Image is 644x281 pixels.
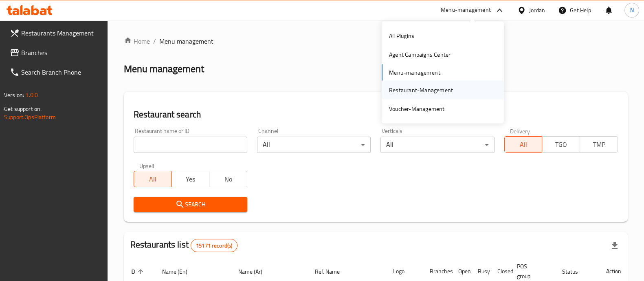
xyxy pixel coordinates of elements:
[3,43,108,62] a: Branches
[4,90,24,100] span: Version:
[4,104,42,114] span: Get support on:
[3,23,108,43] a: Restaurants Management
[583,139,615,150] span: TMP
[605,236,624,255] div: Export file
[134,197,247,212] button: Search
[21,48,101,58] span: Branches
[25,90,38,100] span: 1.0.0
[137,173,169,185] span: All
[21,28,101,38] span: Restaurants Management
[209,171,247,187] button: No
[171,171,209,187] button: Yes
[562,267,589,277] span: Status
[257,137,371,153] div: All
[162,267,198,277] span: Name (En)
[175,173,206,185] span: Yes
[124,36,150,46] a: Home
[134,137,247,153] input: Search for restaurant name or ID..
[389,50,451,59] div: Agent Campaigns Center
[315,267,350,277] span: Ref. Name
[441,5,491,15] div: Menu-management
[153,36,156,46] li: /
[529,6,545,15] div: Jordan
[134,171,172,187] button: All
[542,136,580,153] button: TGO
[134,108,618,121] h2: Restaurant search
[130,267,146,277] span: ID
[510,128,530,134] label: Delivery
[140,199,241,210] span: Search
[517,261,546,281] span: POS group
[124,62,204,75] h2: Menu management
[389,85,453,94] div: Restaurant-Management
[130,239,238,252] h2: Restaurants list
[630,6,633,15] span: N
[504,136,543,153] button: All
[213,173,244,185] span: No
[380,137,494,153] div: All
[139,163,154,168] label: Upsell
[389,104,445,113] div: Voucher-Management
[191,239,237,252] div: Total records count
[124,36,628,46] nav: breadcrumb
[238,267,273,277] span: Name (Ar)
[389,31,414,40] div: All Plugins
[580,136,618,153] button: TMP
[191,242,237,250] span: 15171 record(s)
[159,36,213,46] span: Menu management
[3,62,108,82] a: Search Branch Phone
[4,112,56,122] a: Support.OpsPlatform
[508,139,539,150] span: All
[21,67,101,77] span: Search Branch Phone
[545,139,577,150] span: TGO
